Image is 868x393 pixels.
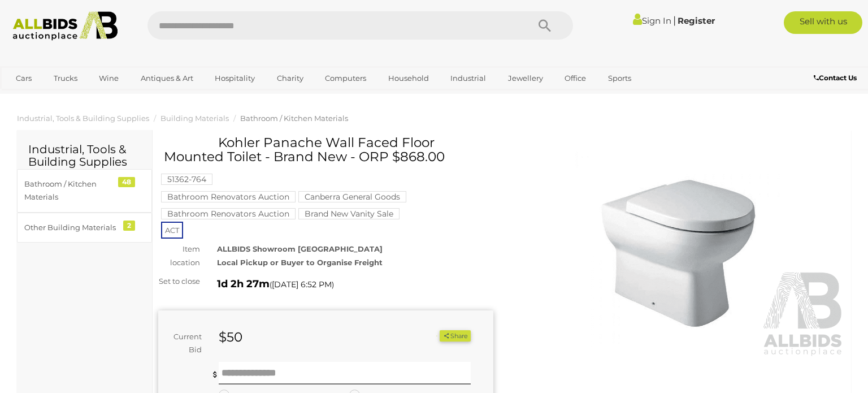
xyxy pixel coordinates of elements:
a: Bathroom Renovators Auction [161,209,296,218]
a: Office [557,69,593,88]
mark: Canberra General Goods [298,191,406,202]
h1: Kohler Panache Wall Faced Floor Mounted Toilet - Brand New - ORP $868.00 [164,136,491,165]
a: Bathroom Renovators Auction [161,192,296,201]
mark: Bathroom Renovators Auction [161,191,296,202]
span: [DATE] 6:52 PM [272,279,332,290]
button: Search [517,11,573,40]
a: Hospitality [207,69,262,88]
button: Share [440,330,471,342]
a: Other Building Materials 2 [17,213,152,243]
a: Register [678,15,715,26]
a: Industrial, Tools & Building Supplies [17,114,149,123]
a: Contact Us [814,72,860,84]
span: | [673,14,676,27]
a: Industrial [443,69,493,88]
mark: 51362-764 [161,174,212,185]
a: Bathroom / Kitchen Materials [240,114,348,123]
a: Brand New Vanity Sale [298,209,400,218]
strong: Local Pickup or Buyer to Organise Freight [217,258,383,267]
a: Sign In [633,15,671,26]
a: Sell with us [784,11,862,34]
a: Charity [270,69,311,88]
a: Cars [8,69,39,88]
div: Set to close [150,275,209,288]
strong: $50 [219,329,242,345]
img: Kohler Panache Wall Faced Floor Mounted Toilet - Brand New - ORP $868.00 [510,141,845,357]
div: 2 [123,221,135,231]
a: Jewellery [501,69,550,88]
a: Canberra General Goods [298,192,406,201]
mark: Bathroom Renovators Auction [161,208,296,219]
a: [GEOGRAPHIC_DATA] [8,88,103,107]
a: 51362-764 [161,175,212,184]
span: ACT [161,222,183,239]
div: Current Bid [158,330,210,357]
a: Sports [601,69,639,88]
div: Bathroom / Kitchen Materials [24,178,118,204]
strong: ALLBIDS Showroom [GEOGRAPHIC_DATA] [217,244,383,253]
a: Bathroom / Kitchen Materials 48 [17,169,152,213]
a: Trucks [46,69,85,88]
h2: Industrial, Tools & Building Supplies [28,143,141,168]
div: Other Building Materials [24,221,118,234]
img: Allbids.com.au [7,11,124,41]
li: Watch this item [427,330,438,342]
a: Computers [318,69,374,88]
span: ( ) [270,280,334,289]
div: 48 [118,177,135,187]
b: Contact Us [814,74,857,82]
mark: Brand New Vanity Sale [298,208,400,219]
div: Item location [150,243,209,269]
a: Household [381,69,436,88]
a: Building Materials [160,114,229,123]
a: Antiques & Art [133,69,201,88]
strong: 1d 2h 27m [217,278,270,290]
a: Wine [92,69,126,88]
